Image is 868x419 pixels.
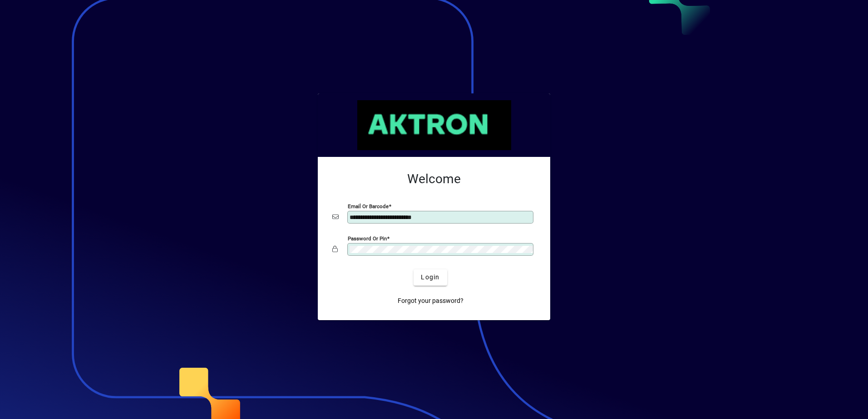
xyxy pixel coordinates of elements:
h2: Welcome [332,171,536,187]
span: Forgot your password? [398,296,464,306]
mat-label: Email or Barcode [348,203,389,209]
button: Login [414,269,447,286]
mat-label: Password or Pin [348,235,387,241]
span: Login [421,273,439,282]
a: Forgot your password? [394,293,467,309]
